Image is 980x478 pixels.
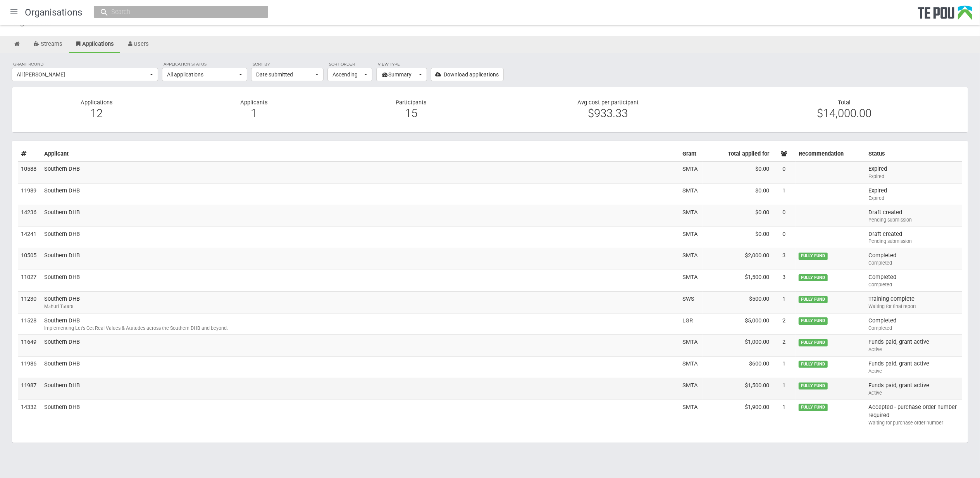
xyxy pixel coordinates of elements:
[69,36,120,53] a: Applications
[41,313,679,335] td: Southern DHB
[772,161,796,183] td: 0
[865,378,962,400] td: Funds paid, grant active
[772,378,796,400] td: 1
[18,378,41,400] td: 11987
[799,296,828,303] span: FULLY FUND
[44,325,676,332] div: Implementing Let's Get Real Values & Attitudes across the Southern DHB and beyond.
[679,335,703,357] td: SMTA
[181,110,327,117] div: 1
[41,357,679,378] td: Southern DHB
[18,227,41,248] td: 14241
[865,291,962,313] td: Training complete
[121,36,155,53] a: Users
[496,110,720,117] div: $933.33
[24,110,169,117] div: 12
[12,61,158,68] label: Grant round
[18,161,41,183] td: 10588
[332,99,490,121] div: Participants
[18,205,41,227] td: 14236
[41,183,679,205] td: Southern DHB
[796,147,865,161] th: Recommendation
[865,313,962,335] td: Completed
[256,71,313,78] span: Date submitted
[251,68,324,81] button: Date submitted
[679,248,703,270] td: SMTA
[799,383,828,390] span: FULLY FUND
[799,404,828,411] span: FULLY FUND
[703,248,772,270] td: $2,000.00
[772,205,796,227] td: 0
[772,270,796,292] td: 3
[868,260,959,267] div: Completed
[41,205,679,227] td: Southern DHB
[772,400,796,429] td: 1
[18,291,41,313] td: 11230
[41,227,679,248] td: Southern DHB
[18,248,41,270] td: 10505
[175,99,332,121] div: Applicants
[18,335,41,357] td: 11649
[41,147,679,161] th: Applicant
[162,68,247,81] button: All applications
[376,68,427,81] button: Summary
[332,71,362,78] span: Ascending
[703,147,772,161] th: Total applied for
[679,183,703,205] td: SMTA
[41,161,679,183] td: Southern DHB
[41,378,679,400] td: Southern DHB
[772,248,796,270] td: 3
[799,253,828,260] span: FULLY FUND
[868,303,959,310] div: Waiting for final report
[772,227,796,248] td: 0
[679,291,703,313] td: SWS
[865,335,962,357] td: Funds paid, grant active
[865,400,962,429] td: Accepted - purchase order number required
[799,361,828,368] span: FULLY FUND
[703,400,772,429] td: $1,900.00
[732,110,956,117] div: $14,000.00
[865,248,962,270] td: Completed
[41,400,679,429] td: Southern DHB
[703,205,772,227] td: $0.00
[41,335,679,357] td: Southern DHB
[18,99,175,121] div: Applications
[381,71,417,78] span: Summary
[799,274,828,281] span: FULLY FUND
[679,205,703,227] td: SMTA
[12,18,980,26] div: Organisation
[868,238,959,245] div: Pending submission
[703,313,772,335] td: $5,000.00
[868,419,959,426] div: Waiting for purchase order number
[41,291,679,313] td: Southern DHB
[109,8,245,16] input: Search
[865,205,962,227] td: Draft created
[799,339,828,346] span: FULLY FUND
[865,270,962,292] td: Completed
[18,270,41,292] td: 11027
[679,313,703,335] td: LGR
[679,161,703,183] td: SMTA
[868,173,959,180] div: Expired
[679,378,703,400] td: SMTA
[703,183,772,205] td: $0.00
[17,71,148,78] span: All [PERSON_NAME]
[772,183,796,205] td: 1
[865,357,962,378] td: Funds paid, grant active
[703,335,772,357] td: $1,000.00
[865,147,962,161] th: Status
[18,400,41,429] td: 14332
[868,195,959,202] div: Expired
[868,216,959,223] div: Pending submission
[44,303,676,310] div: Māhuri Tōtara
[41,248,679,270] td: Southern DHB
[726,99,962,117] div: Total
[338,110,484,117] div: 15
[772,313,796,335] td: 2
[18,183,41,205] td: 11989
[799,317,828,324] span: FULLY FUND
[772,357,796,378] td: 1
[28,36,68,53] a: Streams
[18,313,41,335] td: 11528
[18,357,41,378] td: 11986
[865,227,962,248] td: Draft created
